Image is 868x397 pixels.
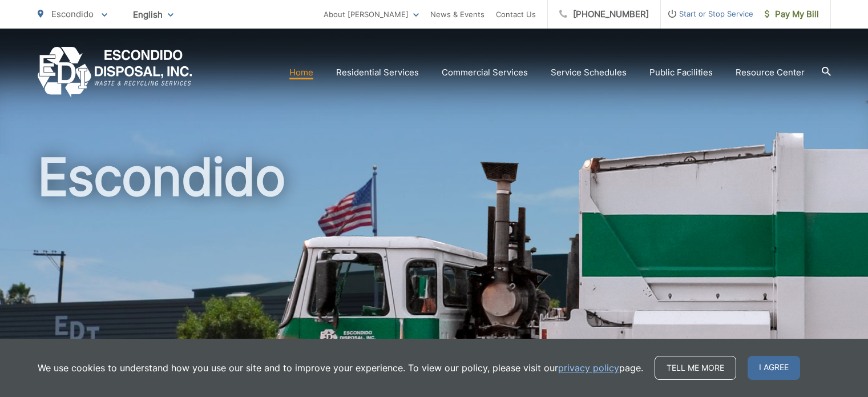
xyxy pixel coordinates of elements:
a: Contact Us [496,7,536,21]
a: EDCD logo. Return to the homepage. [38,47,192,98]
a: News & Events [430,7,485,21]
a: Home [289,66,313,79]
a: Service Schedules [551,66,627,79]
a: Residential Services [336,66,419,79]
a: Commercial Services [442,66,528,79]
a: Public Facilities [649,66,713,79]
a: About [PERSON_NAME] [324,7,419,21]
span: Pay My Bill [765,7,819,21]
span: Escondido [51,9,94,19]
p: We use cookies to understand how you use our site and to improve your experience. To view our pol... [38,361,643,375]
span: English [124,5,182,25]
a: Tell me more [655,356,736,380]
a: Resource Center [736,66,805,79]
span: I agree [748,356,800,380]
a: privacy policy [558,361,619,375]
